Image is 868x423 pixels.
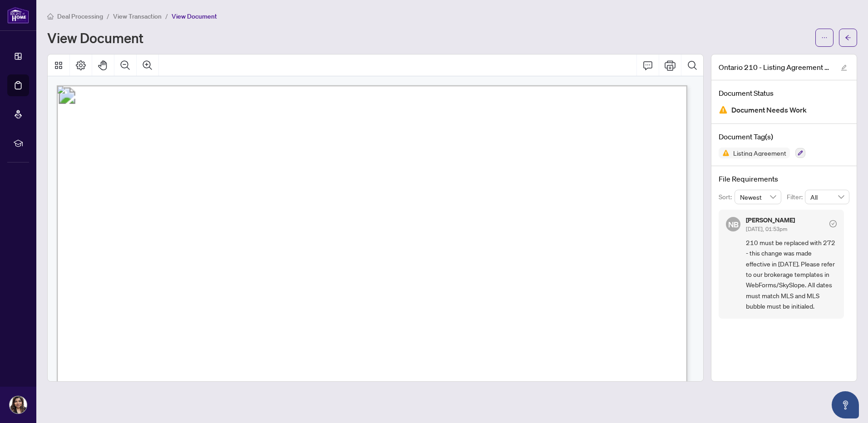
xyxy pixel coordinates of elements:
span: Deal Processing [57,12,103,20]
span: ellipsis [821,34,828,41]
span: 210 must be replaced with 272 - this change was made effective in [DATE]. Please refer to our bro... [746,237,837,312]
img: logo [7,7,29,24]
span: View Transaction [113,12,162,20]
span: Newest [740,190,776,204]
li: / [107,11,109,21]
span: Listing Agreement [730,150,790,156]
span: home [47,13,54,20]
span: edit [841,64,847,71]
img: Profile Icon [10,396,27,413]
span: Document Needs Work [731,104,807,116]
h4: Document Tag(s) [719,131,849,142]
button: Open asap [832,391,859,418]
span: NB [728,218,739,230]
li: / [165,11,168,21]
span: Ontario 210 - Listing Agreement Landlord Representation Agreement Authority to Offer for Lease.pdf [719,62,832,73]
span: [DATE], 01:53pm [746,226,787,232]
span: check-circle [829,220,837,227]
img: Status Icon [719,148,730,158]
p: Filter: [787,192,805,202]
p: Sort: [719,192,735,202]
span: All [810,190,844,204]
h5: [PERSON_NAME] [746,217,795,223]
span: View Document [172,12,217,20]
h4: Document Status [719,88,849,98]
span: arrow-left [845,34,851,41]
img: Document Status [719,105,728,114]
h4: File Requirements [719,173,849,184]
h1: View Document [47,30,143,45]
